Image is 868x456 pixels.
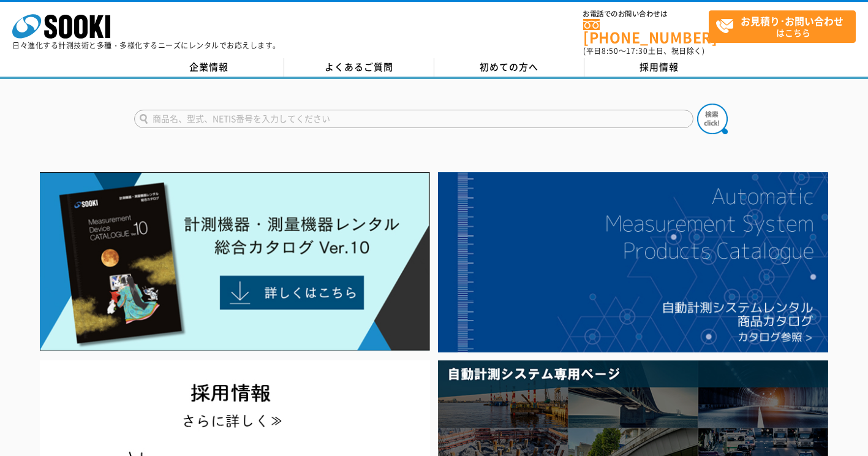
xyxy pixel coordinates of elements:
span: (平日 ～ 土日、祝日除く) [583,45,704,56]
img: Catalog Ver10 [40,172,430,351]
a: 採用情報 [584,58,734,77]
span: お電話でのお問い合わせは [583,10,709,18]
a: [PHONE_NUMBER] [583,19,709,44]
a: 初めての方へ [434,58,584,77]
a: よくあるご質問 [284,58,434,77]
strong: お見積り･お問い合わせ [741,13,843,28]
span: 8:50 [602,45,619,56]
a: お見積り･お問い合わせはこちら [709,10,856,43]
input: 商品名、型式、NETIS番号を入力してください [134,110,693,128]
img: btn_search.png [697,104,728,134]
p: 日々進化する計測技術と多種・多様化するニーズにレンタルでお応えします。 [12,42,281,49]
span: 17:30 [626,45,648,56]
img: 自動計測システムカタログ [438,172,828,352]
span: 初めての方へ [480,60,538,74]
span: はこちら [715,11,855,42]
a: 企業情報 [134,58,284,77]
